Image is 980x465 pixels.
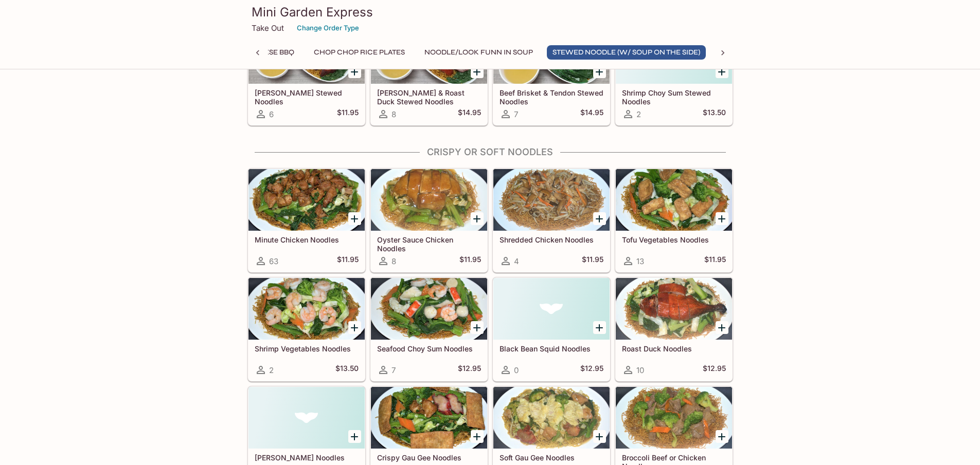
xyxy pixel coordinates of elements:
[493,278,610,340] div: Black Bean Squid Noodles
[500,453,603,462] h5: Soft Gau Gee Noodles
[716,430,728,443] button: Add Broccoli Beef or Chicken Noodles
[493,169,610,272] a: Shredded Chicken Noodles4$11.95
[636,109,641,119] span: 2
[370,277,488,381] a: Seafood Choy Sum Noodles7$12.95
[247,146,733,158] h4: Crispy or Soft Noodles
[269,256,278,266] span: 63
[514,109,518,119] span: 7
[547,45,706,60] button: Stewed Noodle (w/ Soup on the Side)
[593,65,606,78] button: Add Beef Brisket & Tendon Stewed Noodles
[391,365,396,375] span: 7
[616,169,732,231] div: Tofu Vegetables Noodles
[500,88,603,105] h5: Beef Brisket & Tendon Stewed Noodles
[269,365,274,375] span: 2
[615,277,733,381] a: Roast Duck Noodles10$12.95
[370,22,488,125] a: [PERSON_NAME] & Roast Duck Stewed Noodles8$14.95
[248,22,365,84] div: Char Siu Stewed Noodles
[371,278,487,340] div: Seafood Choy Sum Noodles
[616,278,732,340] div: Roast Duck Noodles
[371,169,487,231] div: Oyster Sauce Chicken Noodles
[500,344,603,353] h5: Black Bean Squid Noodles
[471,65,484,78] button: Add Char Siu & Roast Duck Stewed Noodles
[337,255,359,267] h5: $11.95
[615,22,733,125] a: Shrimp Choy Sum Stewed Noodles2$13.50
[622,235,726,244] h5: Tofu Vegetables Noodles
[348,65,361,78] button: Add Char Siu Stewed Noodles
[616,387,732,449] div: Broccoli Beef or Chicken Noodles
[248,169,365,272] a: Minute Chicken Noodles63$11.95
[493,22,610,125] a: Beef Brisket & Tendon Stewed Noodles7$14.95
[337,108,359,120] h5: $11.95
[704,255,726,267] h5: $11.95
[377,453,481,462] h5: Crispy Gau Gee Noodles
[255,344,359,353] h5: Shrimp Vegetables Noodles
[348,321,361,334] button: Add Shrimp Vegetables Noodles
[622,344,726,353] h5: Roast Duck Noodles
[716,212,728,225] button: Add Tofu Vegetables Noodles
[248,277,365,381] a: Shrimp Vegetables Noodles2$13.50
[593,321,606,334] button: Add Black Bean Squid Noodles
[308,45,411,60] button: Chop Chop Rice Plates
[391,256,396,266] span: 8
[348,212,361,225] button: Add Minute Chicken Noodles
[471,430,484,443] button: Add Crispy Gau Gee Noodles
[493,169,610,231] div: Shredded Chicken Noodles
[580,108,603,120] h5: $14.95
[716,65,728,78] button: Add Shrimp Choy Sum Stewed Noodles
[636,256,644,266] span: 13
[248,22,365,125] a: [PERSON_NAME] Stewed Noodles6$11.95
[377,88,481,105] h5: [PERSON_NAME] & Roast Duck Stewed Noodles
[377,344,481,353] h5: Seafood Choy Sum Noodles
[348,430,361,443] button: Add Char Siu Noodles
[255,453,359,462] h5: [PERSON_NAME] Noodles
[269,109,274,119] span: 6
[248,387,365,449] div: Char Siu Noodles
[377,235,481,252] h5: Oyster Sauce Chicken Noodles
[248,169,365,231] div: Minute Chicken Noodles
[636,365,644,375] span: 10
[582,255,603,267] h5: $11.95
[255,235,359,244] h5: Minute Chicken Noodles
[391,109,396,119] span: 8
[459,255,481,267] h5: $11.95
[292,20,364,36] button: Change Order Type
[419,45,539,60] button: Noodle/Look Funn in Soup
[370,169,488,272] a: Oyster Sauce Chicken Noodles8$11.95
[458,108,481,120] h5: $14.95
[493,277,610,381] a: Black Bean Squid Noodles0$12.95
[255,88,359,105] h5: [PERSON_NAME] Stewed Noodles
[593,430,606,443] button: Add Soft Gau Gee Noodles
[580,364,603,376] h5: $12.95
[514,365,519,375] span: 0
[252,23,284,33] p: Take Out
[622,88,726,105] h5: Shrimp Choy Sum Stewed Noodles
[493,387,610,449] div: Soft Gau Gee Noodles
[615,169,733,272] a: Tofu Vegetables Noodles13$11.95
[471,321,484,334] button: Add Seafood Choy Sum Noodles
[703,108,726,120] h5: $13.50
[458,364,481,376] h5: $12.95
[371,387,487,449] div: Crispy Gau Gee Noodles
[248,278,365,340] div: Shrimp Vegetables Noodles
[252,4,729,20] h3: Mini Garden Express
[593,212,606,225] button: Add Shredded Chicken Noodles
[703,364,726,376] h5: $12.95
[716,321,728,334] button: Add Roast Duck Noodles
[500,235,603,244] h5: Shredded Chicken Noodles
[514,256,519,266] span: 4
[471,212,484,225] button: Add Oyster Sauce Chicken Noodles
[335,364,359,376] h5: $13.50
